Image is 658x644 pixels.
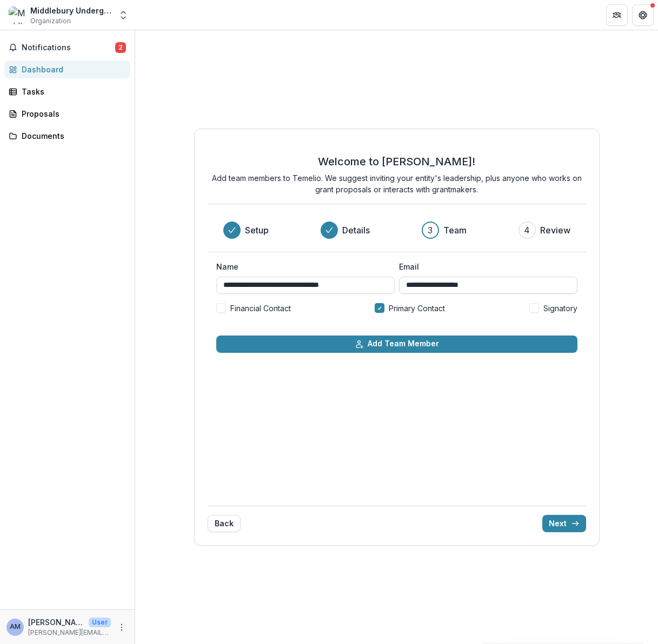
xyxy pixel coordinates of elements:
[606,4,628,26] button: Partners
[22,130,122,142] div: Documents
[223,222,570,239] div: Progress
[22,43,115,52] span: Notifications
[22,64,122,75] div: Dashboard
[4,61,130,78] a: Dashboard
[389,303,445,314] span: Primary Contact
[4,83,130,100] a: Tasks
[115,621,128,634] button: More
[524,224,530,237] div: 4
[4,127,130,145] a: Documents
[208,515,241,532] button: Back
[22,108,122,119] div: Proposals
[4,105,130,123] a: Proposals
[30,16,71,26] span: Organization
[632,4,654,26] button: Get Help
[428,224,433,237] div: 3
[208,172,586,195] p: Add team members to Temelio. We suggest inviting your entity's leadership, plus anyone who works ...
[30,5,111,16] div: Middlebury Underground Inc
[28,628,111,638] p: [PERSON_NAME][EMAIL_ADDRESS][DOMAIN_NAME]
[399,261,571,272] label: Email
[230,303,291,314] span: Financial Contact
[115,42,126,53] span: 2
[22,86,122,97] div: Tasks
[4,39,130,56] button: Notifications2
[342,224,370,237] h3: Details
[443,224,467,237] h3: Team
[89,618,111,627] p: User
[540,224,570,237] h3: Review
[28,616,84,628] p: [PERSON_NAME]
[318,155,475,168] h2: Welcome to [PERSON_NAME]!
[9,6,26,24] img: Middlebury Underground Inc
[216,336,577,353] button: Add Team Member
[245,224,269,237] h3: Setup
[116,4,131,26] button: Open entity switcher
[542,515,586,532] button: Next
[543,303,577,314] span: Signatory
[216,261,388,272] label: Name
[10,623,21,630] div: Andy Mitchell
